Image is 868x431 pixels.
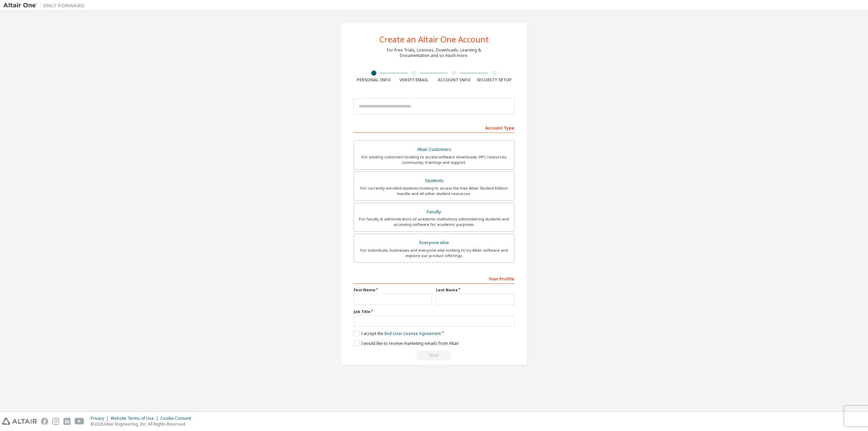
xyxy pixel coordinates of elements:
[354,273,514,284] div: Your Profile
[358,145,510,154] div: Altair Customers
[354,287,432,293] label: First Name
[354,309,514,314] label: Job Title
[387,47,481,58] div: For Free Trials, Licenses, Downloads, Learning & Documentation and so much more.
[358,216,510,227] div: For faculty & administrators of academic institutions administering students and accessing softwa...
[2,418,37,425] img: altair_logo.svg
[358,154,510,165] div: For existing customers looking to access software downloads, HPC resources, community, trainings ...
[379,35,489,43] div: Create an Altair One Account
[434,77,474,83] div: Account Info
[354,77,394,83] div: Personal Info
[358,238,510,248] div: Everyone else
[75,418,84,425] img: youtube.svg
[474,77,515,83] div: Security Setup
[354,122,514,133] div: Account Type
[358,248,510,258] div: For individuals, businesses and everyone else looking to try Altair software and explore our prod...
[436,287,514,293] label: Last Name
[91,416,111,421] div: Privacy
[358,207,510,217] div: Faculty
[91,421,195,427] p: © 2025 Altair Engineering, Inc. All Rights Reserved.
[111,416,160,421] div: Website Terms of Use
[384,331,441,336] a: End-User License Agreement
[354,350,514,360] div: Read and acccept EULA to continue
[41,418,48,425] img: facebook.svg
[354,340,459,346] label: I would like to receive marketing emails from Altair
[63,418,71,425] img: linkedin.svg
[358,176,510,185] div: Students
[3,2,88,9] img: Altair One
[354,331,441,336] label: I accept the
[52,418,59,425] img: instagram.svg
[160,416,195,421] div: Cookie Consent
[358,185,510,196] div: For currently enrolled students looking to access the free Altair Student Edition bundle and all ...
[394,77,434,83] div: Verify Email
